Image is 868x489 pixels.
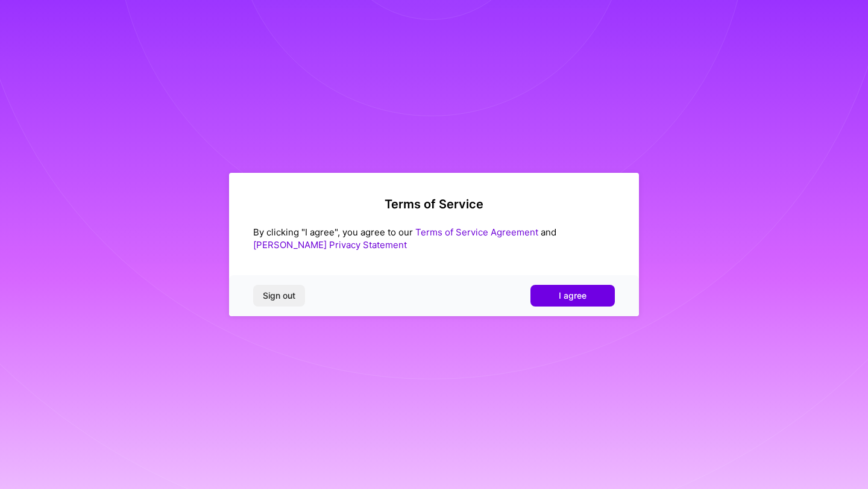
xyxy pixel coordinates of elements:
button: I agree [530,285,615,307]
a: [PERSON_NAME] Privacy Statement [253,239,407,251]
a: Terms of Service Agreement [415,226,538,238]
span: I agree [559,290,587,302]
span: Sign out [263,290,295,302]
button: Sign out [253,285,305,307]
h2: Terms of Service [253,197,615,211]
div: By clicking "I agree", you agree to our and [253,226,615,251]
